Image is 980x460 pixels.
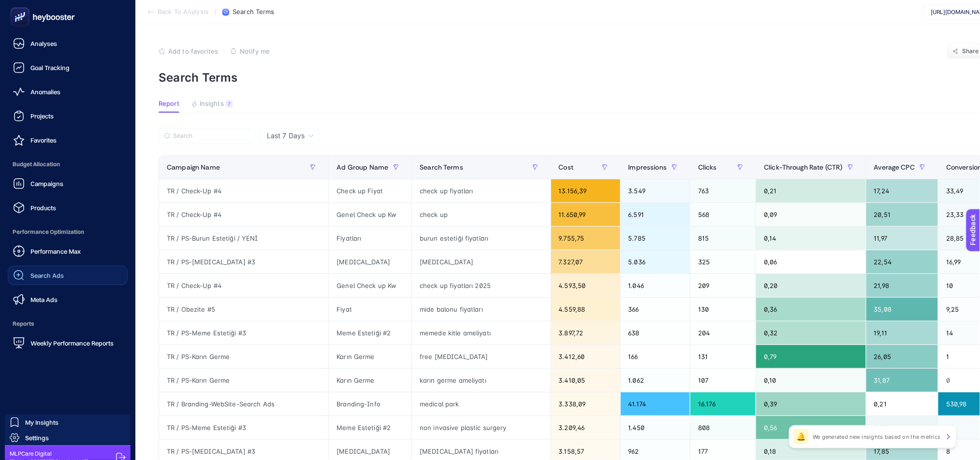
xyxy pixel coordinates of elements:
span: Cost [559,163,574,171]
a: Search Ads [8,266,128,285]
div: 1.046 [621,274,690,297]
div: 7.327,07 [551,250,620,273]
a: Performance Max [8,242,128,261]
div: mide balonu fiyatları [412,298,550,321]
div: TR / PS-Karın Germe [159,345,328,368]
a: Analyses [8,34,128,53]
div: 3.410,05 [551,369,620,392]
a: Projects [8,106,128,126]
span: Reports [8,314,128,333]
div: Karın Germe [329,369,411,392]
div: 3.549 [621,179,690,202]
div: Genel Check up Kw [329,274,411,297]
span: Add to favorites [168,47,218,55]
a: Goal Tracking [8,58,128,77]
span: Favorites [30,136,57,144]
div: 325 [690,250,756,273]
div: 130 [690,298,756,321]
span: My Insights [25,418,59,426]
div: [MEDICAL_DATA] [329,250,411,273]
div: Genel Check up Kw [329,203,411,226]
div: 1.450 [621,416,690,439]
span: Search Terms [420,163,463,171]
span: Campaigns [30,180,63,187]
div: 1.062 [621,369,690,392]
div: 11,97 [866,227,938,250]
div: TR / Branding-WebSite-Search Ads [159,392,328,416]
div: non invasive plastic surgery [412,416,550,439]
span: Goal Tracking [30,64,70,72]
span: Performance Optimization [8,222,128,242]
div: TR / Check-Up #4 [159,203,328,226]
a: Meta Ads [8,290,128,309]
span: Weekly Performance Reports [30,339,114,347]
div: 209 [690,274,756,297]
div: 20,51 [866,203,938,226]
div: 568 [690,203,756,226]
div: free [MEDICAL_DATA] [412,345,550,368]
input: Search [173,132,249,140]
div: 131 [690,345,756,368]
div: 5.036 [621,250,690,273]
div: 0,56 [756,416,865,439]
div: 815 [690,227,756,250]
div: 41.174 [621,392,690,416]
div: 0,21 [866,392,938,416]
div: medical park [412,392,550,416]
span: Projects [30,112,54,120]
div: Karın Germe [329,345,411,368]
div: 366 [621,298,690,321]
div: 31,87 [866,369,938,392]
div: 3.209,46 [551,416,620,439]
span: Last 7 Days [267,131,305,141]
span: / [214,8,217,15]
div: 35,08 [866,298,938,321]
span: Insights [200,100,224,108]
div: 5.785 [621,227,690,250]
div: 11.650,99 [551,203,620,226]
div: TR / PS-Burun Estetiği / YENİ [159,227,328,250]
div: 6.591 [621,203,690,226]
span: Budget Allocation [8,155,128,174]
div: 107 [690,369,756,392]
span: Average CPC [874,163,915,171]
div: 7 [226,100,233,108]
div: TR / Check-Up #4 [159,274,328,297]
div: 0,79 [756,345,865,368]
a: My Insights [5,415,131,430]
div: Fiyat [329,298,411,321]
div: memede kitle ameliyatı [412,321,550,345]
div: 0,14 [756,227,865,250]
div: TR / PS-Karın Germe [159,369,328,392]
span: Meta Ads [30,296,58,303]
div: 0,36 [756,298,865,321]
span: MLPCare Digital [10,450,88,458]
div: 0,21 [756,179,865,202]
span: Anomalies [30,88,60,96]
div: 638 [621,321,690,345]
span: Settings [25,434,49,442]
div: 4.559,88 [551,298,620,321]
span: Performance Max [30,247,81,255]
span: Feedback [6,3,37,11]
a: Favorites [8,130,128,150]
div: 0,09 [756,203,865,226]
div: 🔔 [793,429,809,445]
div: 0,06 [756,250,865,273]
div: burun estetiği fiyatları [412,227,550,250]
div: TR / PS-Meme Estetiği #3 [159,321,328,345]
span: Ad Group Name [336,163,388,171]
a: Campaigns [8,174,128,193]
div: Check up Fiyat [329,179,411,202]
div: TR / Check-Up #4 [159,179,328,202]
div: Branding-Info [329,392,411,416]
a: Products [8,198,128,217]
span: Analyses [30,40,57,47]
div: 0,39 [756,392,865,416]
div: 13.156,39 [551,179,620,202]
div: 0,10 [756,369,865,392]
div: 3,97 [866,416,938,439]
div: [MEDICAL_DATA] [412,250,550,273]
span: Report [159,100,179,108]
span: Clicks [698,163,717,171]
